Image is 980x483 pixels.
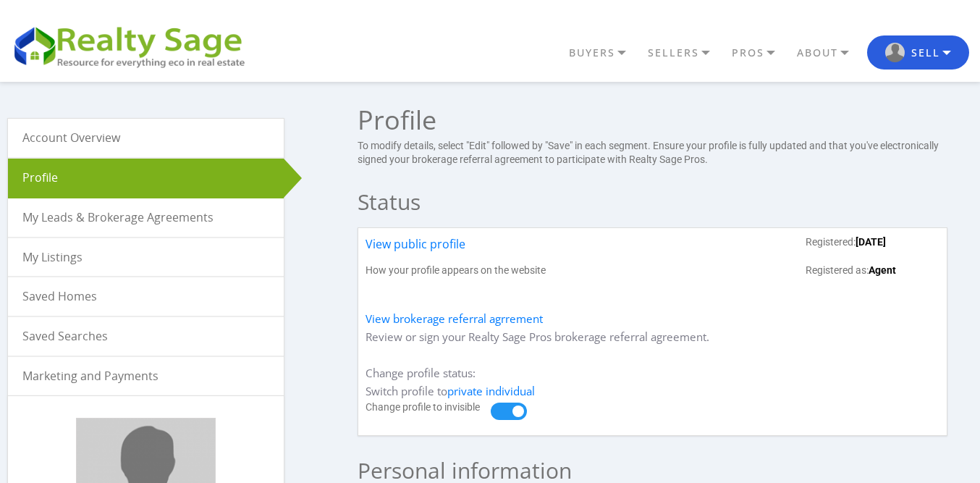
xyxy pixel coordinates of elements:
strong: [DATE] [856,236,886,248]
h2: Status [358,182,947,222]
p: How your profile appears on the website [366,264,546,278]
a: Profile [8,159,284,197]
p: Registered: [806,235,939,250]
div: Review or sign your Realty Sage Pros brokerage referral agreement. Change profile status: Switch ... [358,227,947,436]
h1: Profile [358,107,947,133]
p: Registered as: [806,264,939,278]
a: SELLERS [644,41,728,65]
a: BUYERS [565,41,644,65]
a: Saved Searches [8,317,284,356]
a: Account Overview [8,119,284,157]
strong: Agent [869,264,896,276]
a: private individual [447,384,535,398]
a: My Listings [8,238,284,277]
a: My Leads & Brokerage Agreements [8,198,284,237]
a: View public profile [366,235,465,264]
a: View brokerage referral agrrement [366,311,543,326]
a: PROS [728,41,793,65]
a: Marketing and Payments [8,357,284,395]
p: To modify details, select "Edit" followed by "Save" in each segment. Ensure your profile is fully... [358,139,947,167]
a: ABOUT [793,41,867,65]
img: REALTY SAGE [11,22,257,70]
button: RS user logo Sell [867,35,969,70]
a: Saved Homes [8,277,284,316]
img: RS user logo [885,43,905,62]
p: Change profile to invisible [366,400,491,415]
